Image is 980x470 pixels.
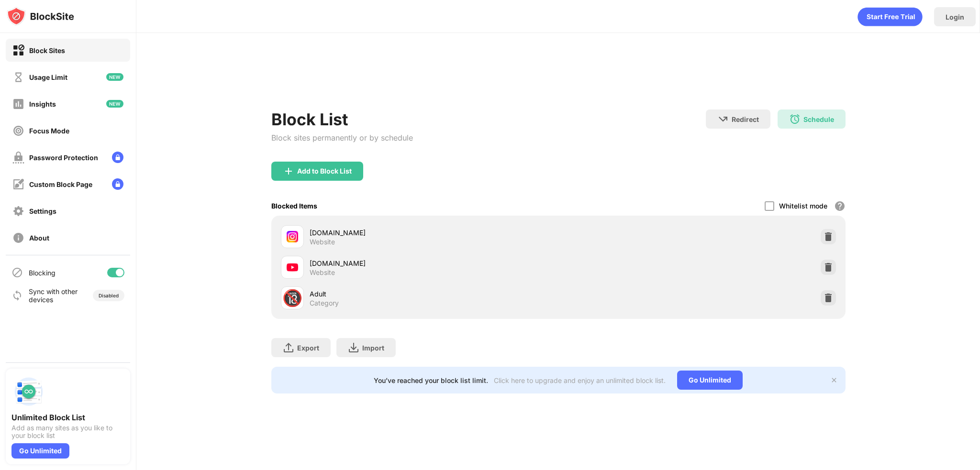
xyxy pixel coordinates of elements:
div: Custom Block Page [29,180,92,188]
div: Export [297,344,319,352]
div: Website [310,238,335,246]
div: Go Unlimited [11,443,69,459]
div: 🔞 [282,288,302,308]
div: Focus Mode [29,127,69,135]
img: password-protection-off.svg [12,152,24,164]
img: new-icon.svg [106,100,123,108]
div: Unlimited Block List [11,413,124,422]
img: lock-menu.svg [112,178,123,190]
img: block-on.svg [12,44,24,56]
div: Blocking [29,269,56,277]
img: settings-off.svg [12,205,24,217]
img: favicons [287,262,298,273]
img: insights-off.svg [12,98,24,110]
img: new-icon.svg [106,73,123,81]
div: Usage Limit [29,73,67,81]
img: customize-block-page-off.svg [12,178,24,190]
img: time-usage-off.svg [12,71,24,83]
img: favicons [287,231,298,242]
div: Block sites permanently or by schedule [271,133,413,142]
img: x-button.svg [830,376,838,384]
div: animation [857,7,923,26]
div: Block List [271,109,413,129]
img: lock-menu.svg [112,152,123,163]
div: Blocked Items [271,202,317,210]
img: blocking-icon.svg [11,267,23,278]
div: Sync with other devices [29,287,78,304]
div: Settings [29,207,56,215]
div: Add to Block List [297,167,352,175]
div: Click here to upgrade and enjoy an unlimited block list. [494,376,666,384]
div: Block Sites [29,46,65,55]
div: Password Protection [29,153,98,162]
div: [DOMAIN_NAME] [310,228,558,238]
div: Go Unlimited [677,371,743,390]
img: about-off.svg [12,232,24,244]
div: Category [310,299,339,307]
div: About [29,234,49,242]
iframe: Banner [271,60,846,98]
div: Schedule [803,115,834,123]
div: Login [946,13,964,21]
div: Redirect [732,115,759,123]
img: focus-off.svg [12,125,24,137]
img: sync-icon.svg [11,290,23,301]
div: Insights [29,100,56,108]
div: Disabled [99,293,119,298]
div: Add as many sites as you like to your block list [11,424,124,439]
div: [DOMAIN_NAME] [310,258,558,268]
div: Import [362,344,384,352]
div: Adult [310,289,558,299]
img: push-block-list.svg [11,374,46,409]
div: Whitelist mode [779,202,827,210]
div: You’ve reached your block list limit. [374,376,488,384]
img: logo-blocksite.svg [7,7,74,26]
div: Website [310,268,335,277]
